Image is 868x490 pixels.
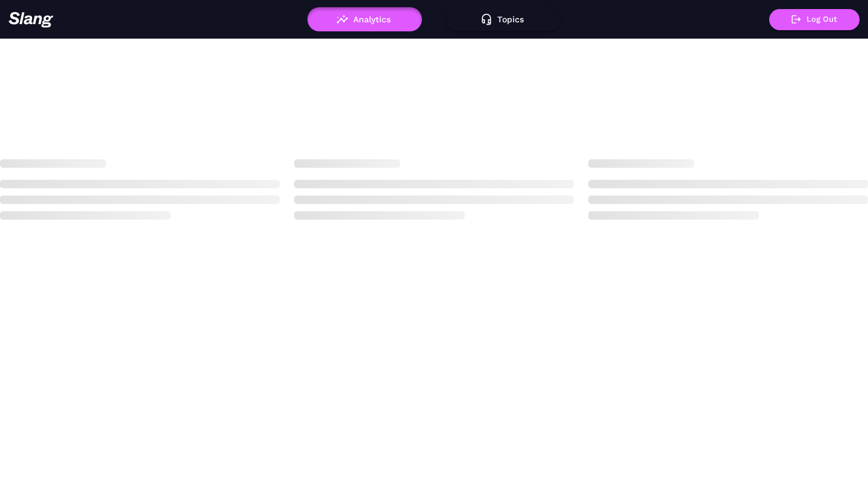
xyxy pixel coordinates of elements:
[8,11,54,28] img: 623511267c55cb56e2f2a487_logo2.png
[446,7,561,31] button: Topics
[307,14,422,23] a: Analytics
[307,7,422,31] button: Analytics
[769,9,860,30] button: Log Out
